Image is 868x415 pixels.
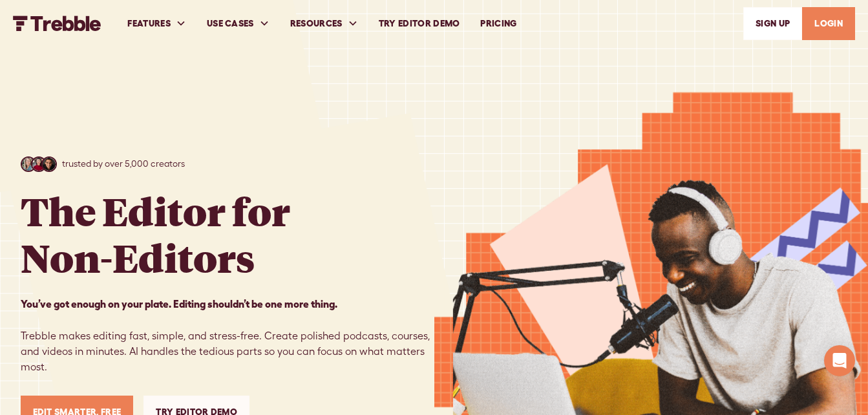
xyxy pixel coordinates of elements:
div: RESOURCES [290,17,343,30]
div: FEATURES [127,17,171,30]
p: trusted by over 5,000 creators [62,157,185,171]
a: PRICING [470,1,527,46]
div: RESOURCES [280,1,368,46]
p: Trebble makes editing fast, simple, and stress-free. Create polished podcasts, courses, and video... [21,296,434,375]
div: USE CASES [207,17,254,30]
a: home [13,16,101,31]
a: LOGIN [802,7,855,40]
div: Open Intercom Messenger [824,345,855,376]
div: USE CASES [196,1,280,46]
h1: The Editor for Non-Editors [21,187,290,281]
a: SIGn UP [743,7,802,40]
a: Try Editor Demo [368,1,471,46]
strong: You’ve got enough on your plate. Editing shouldn’t be one more thing. ‍ [21,298,337,310]
div: FEATURES [117,1,196,46]
img: Trebble FM Logo [13,16,101,31]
